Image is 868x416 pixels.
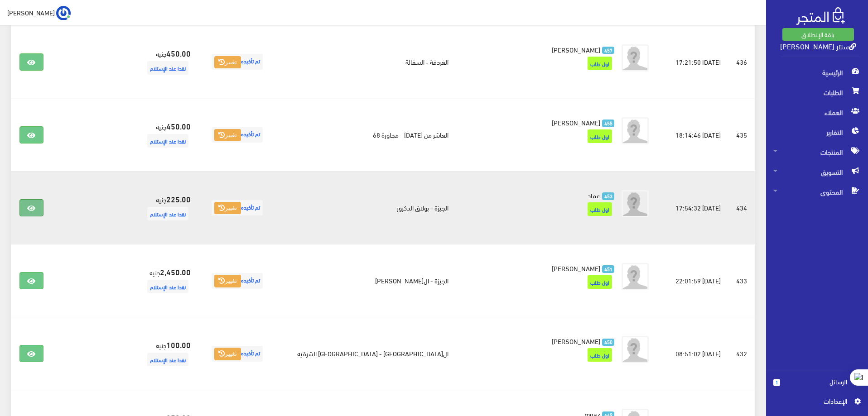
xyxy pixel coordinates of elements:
span: تم تأكيده [212,346,263,362]
span: اول طلب [588,348,612,362]
span: 455 [602,120,614,127]
img: ... [56,6,71,20]
strong: 225.00 [166,193,191,205]
a: المنتجات [766,142,868,162]
span: المنتجات [773,142,861,162]
span: تم تأكيده [212,273,263,289]
span: عماد [588,189,600,201]
td: [DATE] 17:54:32 [663,171,728,244]
strong: 100.00 [166,339,191,350]
a: 450 [PERSON_NAME] [470,336,615,346]
a: العملاء [766,102,868,122]
a: 455 [PERSON_NAME] [470,117,615,127]
button: تغيير [214,348,241,360]
td: 436 [728,25,755,99]
td: 432 [728,317,755,390]
td: جنيه [130,98,198,171]
td: [DATE] 17:21:50 [663,25,728,99]
button: تغيير [214,202,241,215]
span: [PERSON_NAME] [552,262,600,274]
span: الطلبات [773,82,861,102]
span: 453 [602,192,614,200]
span: الرئيسية [773,62,861,82]
img: avatar.png [622,117,649,144]
span: 451 [602,265,614,273]
strong: 450.00 [166,47,191,59]
strong: 2,450.00 [160,266,191,277]
iframe: Drift Widget Chat Controller [11,354,45,388]
img: avatar.png [622,190,649,217]
td: [DATE] 22:01:59 [663,244,728,317]
img: . [796,7,845,25]
span: اول طلب [588,275,612,289]
td: 433 [728,244,755,317]
span: اول طلب [588,129,612,143]
a: 453 عماد [470,190,615,200]
td: الجيزة - بولاق الدكرور [276,171,455,244]
span: 457 [602,47,614,54]
span: نقدا عند الإستلام [147,353,188,366]
a: 457 [PERSON_NAME] [470,44,615,54]
td: الغردقة - السقالة [276,25,455,99]
span: التسويق [773,162,861,182]
span: 1 [773,379,780,386]
a: ... [PERSON_NAME] [7,5,71,20]
button: تغيير [214,129,241,142]
img: avatar.png [622,263,649,290]
span: تم تأكيده [212,54,263,70]
a: التقارير [766,122,868,142]
span: نقدا عند الإستلام [147,134,188,148]
span: المحتوى [773,182,861,202]
img: avatar.png [622,44,649,72]
button: تغيير [214,275,241,287]
img: avatar.png [622,336,649,363]
span: [PERSON_NAME] [552,43,600,56]
td: العاشر من [DATE] - مجاورة 68 [276,98,455,171]
span: الرسائل [787,377,847,387]
td: جنيه [130,317,198,390]
a: سنتر [PERSON_NAME] [780,39,856,53]
a: الطلبات [766,82,868,102]
span: التقارير [773,122,861,142]
a: المحتوى [766,182,868,202]
td: جنيه [130,25,198,99]
td: جنيه [130,244,198,317]
a: 1 الرسائل [773,377,861,396]
span: [PERSON_NAME] [7,7,55,18]
span: [PERSON_NAME] [552,116,600,129]
td: [DATE] 08:51:02 [663,317,728,390]
a: 451 [PERSON_NAME] [470,263,615,273]
span: تم تأكيده [212,200,263,216]
a: الرئيسية [766,62,868,82]
a: اﻹعدادات [773,396,861,411]
td: جنيه [130,171,198,244]
span: نقدا عند الإستلام [147,280,188,293]
span: نقدا عند الإستلام [147,207,188,220]
span: [PERSON_NAME] [552,335,600,347]
span: العملاء [773,102,861,122]
span: تم تأكيده [212,127,263,143]
td: ال[GEOGRAPHIC_DATA] - [GEOGRAPHIC_DATA] الشرقيه [276,317,455,390]
td: [DATE] 18:14:46 [663,98,728,171]
span: اول طلب [588,57,612,70]
button: تغيير [214,56,241,69]
span: اول طلب [588,202,612,216]
span: 450 [602,339,614,346]
td: الجيزة - ال[PERSON_NAME] [276,244,455,317]
span: نقدا عند الإستلام [147,61,188,75]
span: اﻹعدادات [781,396,847,406]
a: باقة الإنطلاق [782,28,854,41]
td: 434 [728,171,755,244]
td: 435 [728,98,755,171]
strong: 450.00 [166,120,191,132]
